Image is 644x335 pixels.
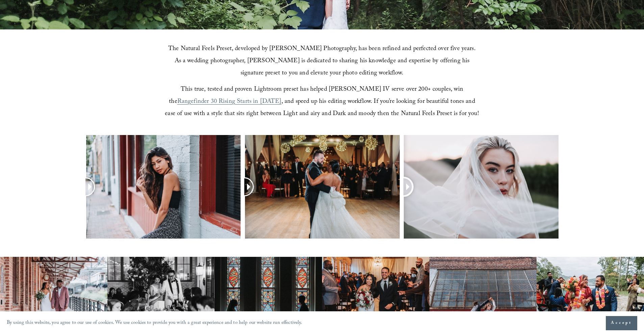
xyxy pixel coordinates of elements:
a: Rangefinder 30 Rising Starts in [DATE] [177,97,281,107]
span: , and speed up his editing workflow. If you’re looking for beautiful tones and ease of use with a... [165,97,479,119]
span: Accept [611,320,632,327]
span: The Natural Feels Preset, developed by [PERSON_NAME] Photography, has been refined and perfected ... [168,44,477,79]
button: Accept [606,316,637,330]
span: This true, tested and proven Lightroom preset has helped [PERSON_NAME] IV serve over 200+ couples... [169,85,465,107]
p: By using this website, you agree to our use of cookies. We use cookies to provide you with a grea... [7,318,302,328]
